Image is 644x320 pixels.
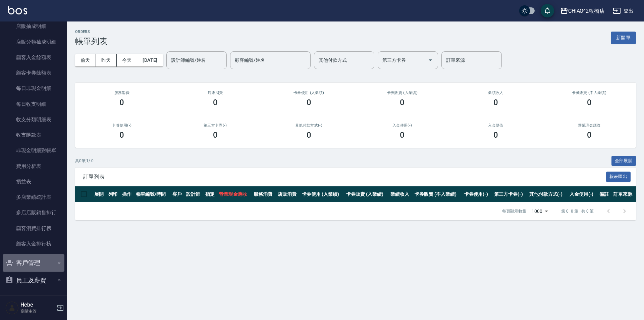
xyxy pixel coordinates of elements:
[204,186,218,202] th: 指定
[568,186,598,202] th: 入金使用(-)
[400,98,405,107] h3: 0
[96,54,117,66] button: 昨天
[3,254,64,272] button: 客戶管理
[413,186,462,202] th: 卡券販賣 (不入業績)
[3,50,64,65] a: 顧客入金餘額表
[120,186,135,202] th: 操作
[3,174,64,189] a: 損益表
[20,308,55,314] p: 高階主管
[300,186,344,202] th: 卡券使用 (入業績)
[389,186,413,202] th: 業績收入
[457,123,535,128] h2: 入金儲值
[119,130,124,140] h3: 0
[3,18,64,34] a: 店販抽成明細
[213,130,218,140] h3: 0
[270,91,347,95] h2: 卡券使用 (入業績)
[3,272,64,289] button: 員工及薪資
[213,98,218,107] h3: 0
[75,37,107,46] h3: 帳單列表
[83,174,606,180] span: 訂單列表
[276,186,300,202] th: 店販消費
[217,186,252,202] th: 營業現金應收
[610,5,636,17] button: 登出
[3,112,64,127] a: 收支分類明細表
[137,54,163,66] button: [DATE]
[598,186,612,202] th: 備註
[3,81,64,96] a: 每日非現金明細
[135,186,171,202] th: 帳單編號/時間
[457,91,535,95] h2: 業績收入
[557,4,608,18] button: CHIAO^2板橋店
[3,143,64,158] a: 非現金明細對帳單
[606,173,631,180] a: 報表匯出
[3,65,64,81] a: 顧客卡券餘額表
[611,34,636,41] a: 新開單
[606,172,631,182] button: 報表匯出
[463,186,492,202] th: 卡券使用(-)
[8,6,27,14] img: Logo
[550,123,628,128] h2: 營業現金應收
[587,130,592,140] h3: 0
[541,4,554,17] button: save
[492,186,528,202] th: 第三方卡券(-)
[364,123,441,128] h2: 入金使用(-)
[177,123,254,128] h2: 第三方卡券(-)
[307,98,311,107] h3: 0
[5,301,19,315] img: Person
[493,98,498,107] h3: 0
[83,91,161,95] h3: 服務消費
[611,156,636,166] button: 全部展開
[3,34,64,50] a: 店販分類抽成明細
[20,302,55,308] h5: Hebe
[307,130,311,140] h3: 0
[184,186,204,202] th: 設計師
[611,32,636,44] button: 新開單
[493,130,498,140] h3: 0
[400,130,405,140] h3: 0
[561,208,594,214] p: 第 0–0 筆 共 0 筆
[3,221,64,236] a: 顧客消費排行榜
[550,91,628,95] h2: 卡券販賣 (不入業績)
[3,127,64,143] a: 收支匯款表
[502,208,526,214] p: 每頁顯示數量
[3,96,64,112] a: 每日收支明細
[3,189,64,205] a: 多店業績統計表
[177,91,254,95] h2: 店販消費
[75,54,96,66] button: 前天
[75,158,94,164] p: 共 0 筆, 1 / 0
[75,30,107,34] h2: ORDERS
[612,186,636,202] th: 訂單來源
[344,186,389,202] th: 卡券販賣 (入業績)
[587,98,592,107] h3: 0
[252,186,276,202] th: 服務消費
[117,54,138,66] button: 今天
[3,236,64,252] a: 顧客入金排行榜
[528,186,568,202] th: 其他付款方式(-)
[3,158,64,174] a: 費用分析表
[107,186,121,202] th: 列印
[568,7,605,15] div: CHIAO^2板橋店
[425,55,436,65] button: Open
[171,186,185,202] th: 客戶
[270,123,347,128] h2: 其他付款方式(-)
[3,205,64,220] a: 多店店販銷售排行
[364,91,441,95] h2: 卡券販賣 (入業績)
[119,98,124,107] h3: 0
[3,291,64,307] a: 員工列表
[93,186,107,202] th: 展開
[83,123,161,128] h2: 卡券使用(-)
[529,202,550,220] div: 1000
